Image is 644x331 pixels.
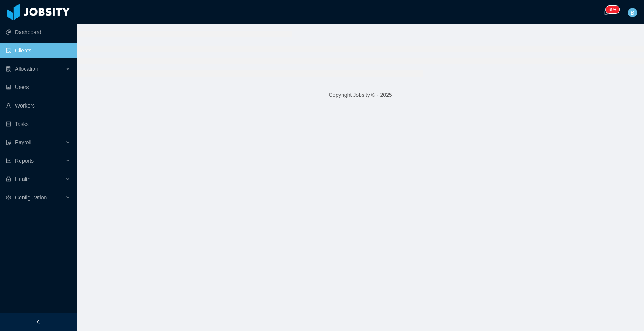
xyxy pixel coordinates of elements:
span: Allocation [15,66,38,72]
a: icon: profileTasks [6,116,71,132]
i: icon: file-protect [6,140,11,145]
span: Reports [15,158,34,164]
span: Configuration [15,194,47,201]
a: icon: userWorkers [6,98,71,113]
span: B [631,8,634,17]
i: icon: line-chart [6,158,11,163]
span: Payroll [15,139,31,145]
footer: Copyright Jobsity © - 2025 [77,82,644,108]
a: icon: auditClients [6,43,71,58]
a: icon: robotUsers [6,80,71,95]
i: icon: medicine-box [6,176,11,182]
sup: 245 [606,6,619,13]
span: Health [15,176,30,182]
i: icon: solution [6,66,11,72]
a: icon: pie-chartDashboard [6,24,71,40]
i: icon: setting [6,195,11,200]
i: icon: bell [603,10,609,15]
